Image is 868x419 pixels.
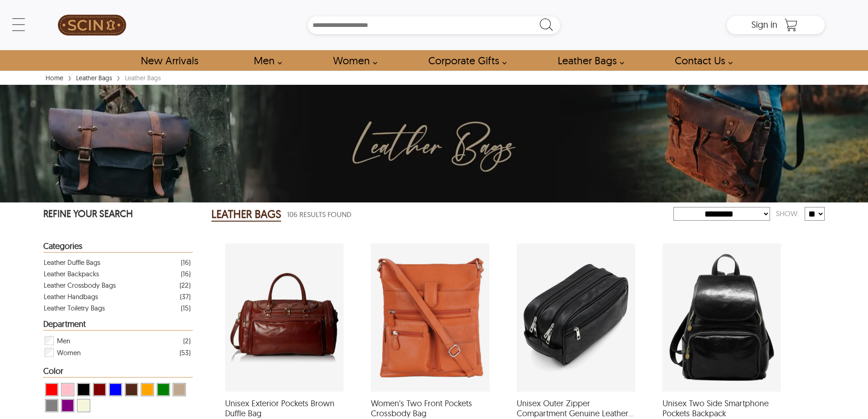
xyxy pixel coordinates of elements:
[44,257,190,268] a: Filter Leather Duffle Bags
[664,50,738,71] a: contact-us
[77,399,90,412] div: View Beige Leather Bags
[57,347,81,358] span: Women
[44,347,190,358] div: Filter Women Leather Bags
[44,268,190,279] a: Filter Leather Backpacks
[74,74,114,82] a: Leather Bags
[45,399,58,412] div: View Grey Leather Bags
[418,50,512,71] a: Shop Leather Corporate Gifts
[44,291,98,302] div: Leather Handbags
[43,74,66,82] a: Home
[157,383,170,396] div: View Green Leather Bags
[44,279,116,291] div: Leather Crossbody Bags
[44,257,100,268] div: Leather Duffle Bags
[68,69,72,85] span: ›
[44,291,190,302] a: Filter Leather Handbags
[44,302,190,314] a: Filter Leather Toiletry Bags
[751,19,777,30] span: Sign in
[180,347,190,358] div: ( 53 )
[323,50,382,71] a: Shop Women Leather Jackets
[180,291,190,302] div: ( 37 )
[43,5,141,46] a: SCIN
[93,383,106,396] div: View Maroon Leather Bags
[43,242,193,253] div: Heading Filter Leather Bags by Categories
[44,335,190,347] div: Filter Men Leather Bags
[45,383,58,396] div: View Red Leather Bags
[243,50,287,71] a: shop men's leather jackets
[44,268,99,279] div: Leather Backpacks
[225,398,344,418] span: Unisex Exterior Pockets Brown Duffle Bag
[547,50,629,71] a: Shop Leather Bags
[61,399,74,412] div: View Purple Leather Bags
[770,206,805,222] div: Show:
[180,279,190,291] div: ( 22 )
[211,207,281,222] h2: LEATHER BAGS
[751,22,777,29] a: Sign in
[123,73,163,83] div: Leather Bags
[109,383,122,396] div: View Blue Leather Bags
[173,383,186,396] div: View Gold Leather Bags
[183,335,190,347] div: ( 2 )
[663,398,781,418] span: Unisex Two Side Smartphone Pockets Backpack
[181,302,190,314] div: ( 15 )
[43,207,193,222] p: REFINE YOUR SEARCH
[61,383,74,396] div: View Pink Leather Bags
[44,302,105,314] div: Leather Toiletry Bags
[125,383,138,396] div: View Brown ( Brand Color ) Leather Bags
[371,398,489,418] span: Women's Two Front Pockets Crossbody Bag
[141,383,154,396] div: View Orange Leather Bags
[58,5,126,46] img: SCIN
[117,69,120,85] span: ›
[517,398,635,418] span: Unisex Outer Zipper Compartment Genuine Leather Black Toiletry Bag
[181,268,190,279] div: ( 16 )
[43,367,193,378] div: Heading Filter Leather Bags by Color
[57,335,70,347] span: Men
[130,50,208,71] a: Shop New Arrivals
[77,383,90,396] div: View Black Leather Bags
[43,320,193,331] div: Heading Filter Leather Bags by Department
[44,279,190,291] a: Filter Leather Crossbody Bags
[181,257,190,268] div: ( 16 )
[782,18,800,32] a: Shopping Cart
[287,209,351,220] span: 106 Results Found
[211,205,673,223] div: Leather Bags 106 Results Found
